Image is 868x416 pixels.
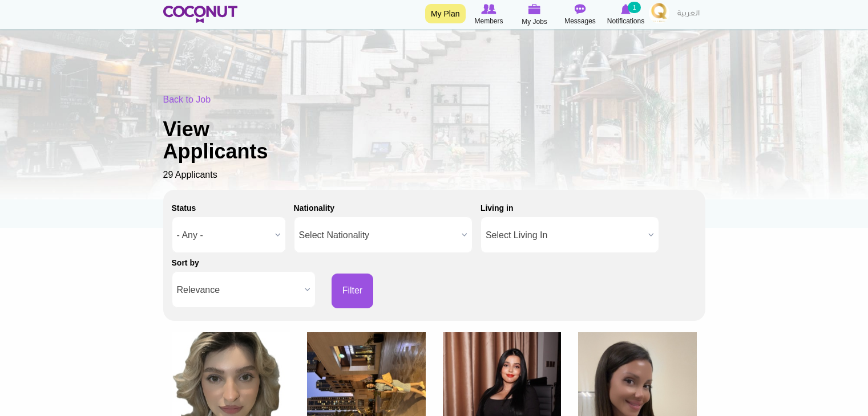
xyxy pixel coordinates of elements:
[163,118,306,163] h1: View Applicants
[603,3,649,27] a: Notifications Notifications 1
[621,4,631,14] img: Notifications
[172,202,196,214] label: Status
[332,274,374,308] button: Filter
[474,15,503,27] span: Members
[163,6,238,23] img: Home
[564,15,596,27] span: Messages
[628,2,640,13] small: 1
[512,3,558,27] a: My Jobs My Jobs
[466,3,512,27] a: Browse Members Members
[481,202,514,214] label: Living in
[163,93,705,182] div: 29 Applicants
[607,15,644,27] span: Notifications
[528,4,541,14] img: My Jobs
[486,217,644,254] span: Select Living In
[294,202,335,214] label: Nationality
[425,4,466,23] a: My Plan
[558,3,603,27] a: Messages Messages
[177,217,271,254] span: - Any -
[672,3,705,26] a: العربية
[177,272,300,308] span: Relevance
[481,4,496,14] img: Browse Members
[172,257,199,268] label: Sort by
[299,217,457,254] span: Select Nationality
[522,16,547,27] span: My Jobs
[575,4,586,14] img: Messages
[163,95,211,104] a: Back to Job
